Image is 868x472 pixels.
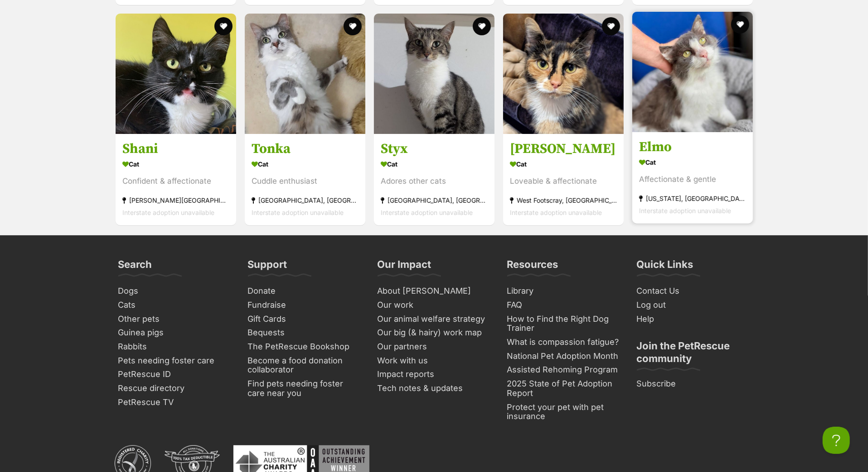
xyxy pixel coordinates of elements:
[381,157,488,171] div: Cat
[244,312,365,326] a: Gift Cards
[122,194,229,206] div: [PERSON_NAME][GEOGRAPHIC_DATA]
[374,381,495,396] a: Tech notes & updates
[374,326,495,340] a: Our big (& hairy) work map
[374,354,495,368] a: Work with us
[504,400,624,424] a: Protect your pet with pet insurance
[252,175,359,187] div: Cuddle enthusiast
[510,157,617,171] div: Cat
[374,298,495,312] a: Our work
[507,258,558,276] h3: Resources
[504,363,624,377] a: Assisted Rehoming Program
[252,209,344,216] span: Interstate adoption unavailable
[245,14,365,134] img: Tonka
[510,175,617,187] div: Loveable & affectionate
[823,427,850,454] iframe: Help Scout Beacon - Open
[244,326,365,340] a: Bequests
[504,284,624,298] a: Library
[118,258,152,276] h3: Search
[503,133,624,225] a: [PERSON_NAME] Cat Loveable & affectionate West Footscray, [GEOGRAPHIC_DATA] Interstate adoption u...
[374,340,495,354] a: Our partners
[115,312,235,326] a: Other pets
[381,209,473,216] span: Interstate adoption unavailable
[510,194,617,206] div: West Footscray, [GEOGRAPHIC_DATA]
[115,354,235,368] a: Pets needing foster care
[245,133,365,225] a: Tonka Cat Cuddle enthusiast [GEOGRAPHIC_DATA], [GEOGRAPHIC_DATA] Interstate adoption unavailable ...
[633,284,754,298] a: Contact Us
[504,377,624,400] a: 2025 State of Pet Adoption Report
[214,17,233,35] button: favourite
[632,12,753,132] img: Elmo
[632,132,753,224] a: Elmo Cat Affectionate & gentle [US_STATE], [GEOGRAPHIC_DATA] Interstate adoption unavailable favo...
[374,284,495,298] a: About [PERSON_NAME]
[633,312,754,326] a: Help
[252,157,359,171] div: Cat
[637,258,693,276] h3: Quick Links
[116,133,236,225] a: Shani Cat Confident & affectionate [PERSON_NAME][GEOGRAPHIC_DATA] Interstate adoption unavailable...
[504,298,624,312] a: FAQ
[115,326,235,340] a: Guinea pigs
[633,298,754,312] a: Log out
[510,140,617,157] h3: [PERSON_NAME]
[381,175,488,187] div: Adores other cats
[639,173,746,186] div: Affectionate & gentle
[244,284,365,298] a: Donate
[248,258,287,276] h3: Support
[510,209,602,216] span: Interstate adoption unavailable
[122,140,229,157] h3: Shani
[122,209,214,216] span: Interstate adoption unavailable
[639,156,746,169] div: Cat
[639,138,746,156] h3: Elmo
[504,335,624,349] a: What is compassion fatigue?
[244,298,365,312] a: Fundraise
[244,377,365,400] a: Find pets needing foster care near you
[244,340,365,354] a: The PetRescue Bookshop
[504,312,624,335] a: How to Find the Right Dog Trainer
[252,140,359,157] h3: Tonka
[244,354,365,377] a: Become a food donation collaborator
[115,340,235,354] a: Rabbits
[637,339,750,370] h3: Join the PetRescue community
[503,14,624,134] img: Anna
[115,284,235,298] a: Dogs
[115,298,235,312] a: Cats
[473,17,491,35] button: favourite
[344,17,362,35] button: favourite
[731,15,749,33] button: favourite
[639,192,746,205] div: [US_STATE], [GEOGRAPHIC_DATA]
[374,14,495,134] img: Styx
[378,258,432,276] h3: Our Impact
[115,367,235,381] a: PetRescue ID
[633,377,754,391] a: Subscribe
[115,381,235,396] a: Rescue directory
[504,349,624,363] a: National Pet Adoption Month
[639,207,731,215] span: Interstate adoption unavailable
[115,396,235,410] a: PetRescue TV
[252,194,359,206] div: [GEOGRAPHIC_DATA], [GEOGRAPHIC_DATA]
[381,194,488,206] div: [GEOGRAPHIC_DATA], [GEOGRAPHIC_DATA]
[116,14,236,134] img: Shani
[374,312,495,326] a: Our animal welfare strategy
[122,157,229,171] div: Cat
[374,133,495,225] a: Styx Cat Adores other cats [GEOGRAPHIC_DATA], [GEOGRAPHIC_DATA] Interstate adoption unavailable f...
[374,367,495,381] a: Impact reports
[122,175,229,187] div: Confident & affectionate
[602,17,620,35] button: favourite
[381,140,488,157] h3: Styx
